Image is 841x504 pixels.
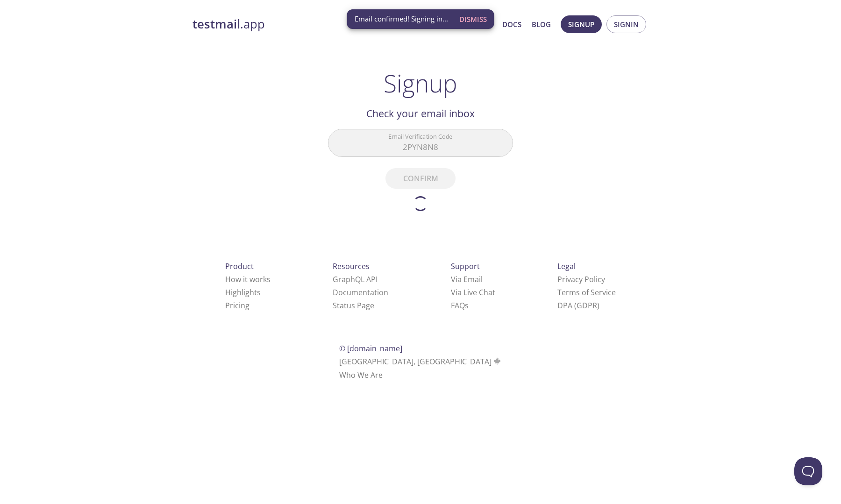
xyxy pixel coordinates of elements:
[192,16,240,32] strong: testmail
[456,10,491,28] button: Dismiss
[568,18,594,30] span: Signup
[225,287,261,298] a: Highlights
[451,300,469,311] a: FAQ
[192,16,412,32] a: testmail.app
[333,287,388,298] a: Documentation
[225,300,249,311] a: Pricing
[451,287,495,298] a: Via Live Chat
[557,274,605,284] a: Privacy Policy
[339,356,502,367] span: [GEOGRAPHIC_DATA], [GEOGRAPHIC_DATA]
[532,18,551,30] a: Blog
[557,300,599,311] a: DPA (GDPR)
[465,300,469,311] span: s
[557,287,616,298] a: Terms of Service
[794,457,822,485] iframe: Help Scout Beacon - Open
[333,300,374,311] a: Status Page
[451,261,480,271] span: Support
[502,18,521,30] a: Docs
[333,274,378,284] a: GraphQL API
[606,15,646,33] button: Signin
[459,13,487,25] span: Dismiss
[355,14,448,24] span: Email confirmed! Signing in...
[333,261,370,271] span: Resources
[451,274,483,284] a: Via Email
[339,370,383,380] a: Who We Are
[328,106,513,121] h2: Check your email inbox
[339,343,402,354] span: © [DOMAIN_NAME]
[557,261,576,271] span: Legal
[225,261,254,271] span: Product
[384,69,457,97] h1: Signup
[561,15,602,33] button: Signup
[225,274,271,284] a: How it works
[614,18,639,30] span: Signin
